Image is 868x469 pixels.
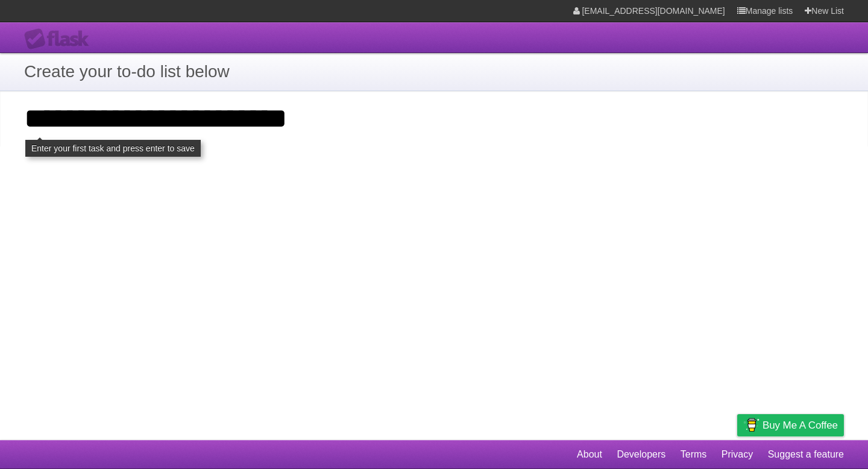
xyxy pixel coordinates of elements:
span: Buy me a coffee [763,415,838,436]
a: Buy me a coffee [737,414,844,436]
div: Flask [24,28,96,50]
a: About [577,443,602,466]
h1: Create your to-do list below [24,59,844,84]
a: Developers [617,443,665,466]
img: Buy me a coffee [743,415,759,435]
a: Terms [681,443,707,466]
a: Suggest a feature [768,443,844,466]
a: Privacy [722,443,753,466]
